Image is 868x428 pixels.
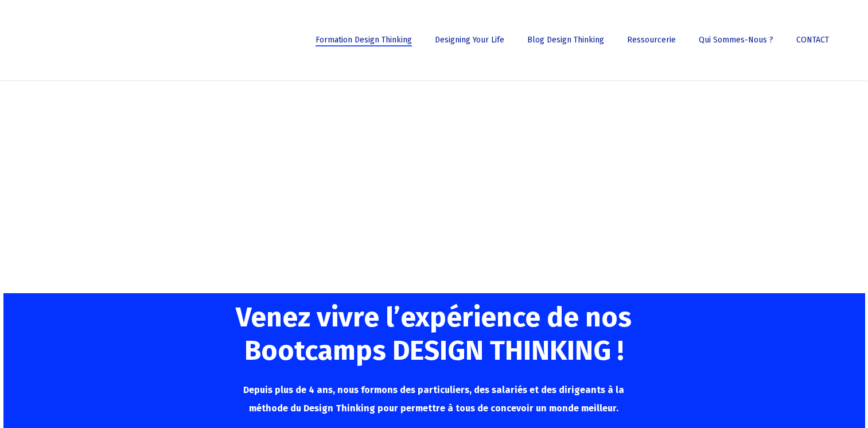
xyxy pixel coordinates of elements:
a: Blog Design Thinking [521,36,610,44]
span: Venez vivre l’expérience de nos Bootcamps DESIGN THINKING ! [236,301,632,367]
a: Formation Design Thinking [310,36,418,44]
a: Designing Your Life [429,36,510,44]
a: CONTACT [791,36,835,44]
span: Ressourcerie [627,35,676,45]
span: Formation Design Thinking [316,35,412,45]
span: Designing Your Life [435,35,504,45]
span: Blog Design Thinking [527,35,604,45]
a: Qui sommes-nous ? [693,36,779,44]
img: French Future Academy [16,17,137,63]
span: Qui sommes-nous ? [699,35,773,45]
span: CONTACT [796,35,829,45]
a: Ressourcerie [621,36,682,44]
span: Depuis plus de 4 ans, nous formons des particuliers, des salariés et des dirigeants à la méthode ... [243,384,624,414]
